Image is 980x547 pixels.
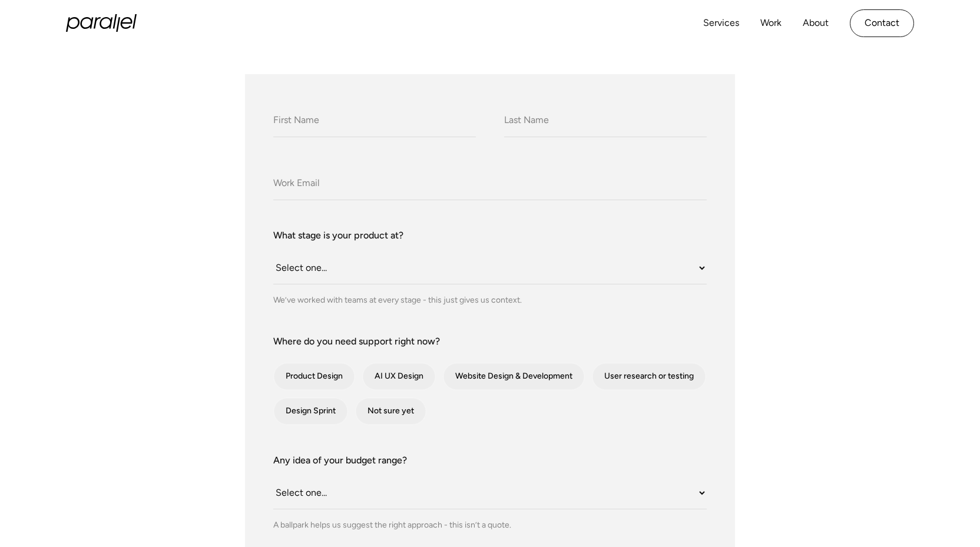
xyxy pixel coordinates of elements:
[504,105,707,137] input: Last Name
[66,14,137,32] a: home
[273,294,707,306] div: We’ve worked with teams at every stage - this just gives us context.
[273,105,476,137] input: First Name
[273,519,707,531] div: A ballpark helps us suggest the right approach - this isn’t a quote.
[273,334,707,349] label: Where do you need support right now?
[273,453,707,468] label: Any idea of your budget range?
[273,228,707,243] label: What stage is your product at?
[273,168,707,200] input: Work Email
[850,9,914,37] a: Contact
[803,15,829,32] a: About
[760,15,782,32] a: Work
[703,15,739,32] a: Services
